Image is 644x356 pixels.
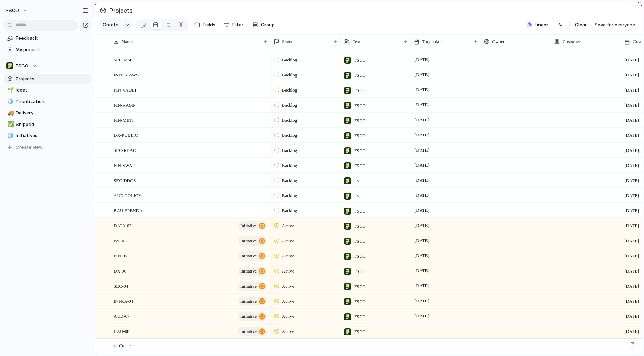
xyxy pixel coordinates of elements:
[4,108,91,118] div: 🚚Delivery
[4,96,91,107] a: 🧊Prioritization
[7,86,12,94] div: 🌱
[114,146,136,154] span: SEC-RBAC
[282,117,297,124] span: Backlog
[16,121,89,128] span: Shipped
[354,208,366,215] span: FSCO
[624,298,639,305] span: [DATE]
[282,207,297,214] span: Backlog
[282,56,297,63] span: Backlog
[624,162,639,169] span: [DATE]
[524,20,551,30] button: Linear
[413,236,431,245] span: [DATE]
[4,74,91,84] a: Projects
[282,313,294,320] span: Active
[624,328,639,335] span: [DATE]
[354,283,366,290] span: FSCO
[114,206,142,214] span: BAU-SPENDA
[108,4,134,17] span: Projects
[354,223,366,230] span: FSCO
[282,237,294,244] span: Active
[624,132,639,139] span: [DATE]
[240,221,257,231] span: initiative
[354,117,366,124] span: FSCO
[413,297,431,305] span: [DATE]
[249,19,278,31] button: Group
[3,5,31,16] button: FSCO
[282,328,294,335] span: Active
[354,72,366,79] span: FSCO
[238,236,267,246] button: initiative
[563,38,581,45] span: Customer
[413,131,431,139] span: [DATE]
[119,342,131,349] span: Create
[4,119,91,130] div: ✅Shipped
[282,253,294,260] span: Active
[114,312,130,320] span: AUD-07
[240,311,257,321] span: initiative
[238,251,267,261] button: initiative
[282,38,293,45] span: Status
[114,161,135,169] span: FIN-SWAP
[6,98,13,105] button: 🧊
[413,206,431,215] span: [DATE]
[4,142,91,153] button: Create view
[16,35,89,42] span: Feedback
[4,85,91,95] a: 🌱Ideas
[114,251,127,260] span: FIN-05
[6,132,13,139] button: 🧊
[16,75,89,82] span: Projects
[282,132,297,139] span: Backlog
[240,266,257,276] span: initiative
[16,109,89,116] span: Delivery
[354,177,366,184] span: FSCO
[413,312,431,320] span: [DATE]
[535,21,548,28] span: Linear
[114,191,141,199] span: AUD-POLICY
[114,70,139,79] span: INFRA-AWS
[16,98,89,105] span: Prioritization
[114,116,134,124] span: FIN-MINT
[238,297,267,306] button: initiative
[282,192,297,199] span: Backlog
[413,267,431,275] span: [DATE]
[238,327,267,336] button: initiative
[114,55,133,63] span: SEC-MSG
[624,237,639,244] span: [DATE]
[413,116,431,124] span: [DATE]
[282,283,294,290] span: Active
[114,131,138,139] span: DX-PUBLIC
[354,132,366,139] span: FSCO
[114,101,135,109] span: FIN-RAMP
[354,328,366,335] span: FSCO
[624,87,639,94] span: [DATE]
[7,98,12,106] div: 🧊
[122,38,133,45] span: Name
[6,87,13,94] button: 🌱
[282,268,294,275] span: Active
[282,298,294,305] span: Active
[592,19,638,31] button: Save for everyone
[624,117,639,124] span: [DATE]
[114,282,128,290] span: SEC-04
[282,87,297,94] span: Backlog
[114,236,127,244] span: WF-03
[354,147,366,154] span: FSCO
[354,238,366,245] span: FSCO
[413,101,431,109] span: [DATE]
[354,253,366,260] span: FSCO
[572,19,590,31] button: Clear
[114,297,133,305] span: INFRA-01
[16,46,89,53] span: My projects
[240,251,257,261] span: initiative
[624,253,639,260] span: [DATE]
[624,72,639,79] span: [DATE]
[238,221,267,230] button: initiative
[595,21,635,28] span: Save for everyone
[282,72,297,79] span: Backlog
[624,56,639,63] span: [DATE]
[354,57,366,64] span: FSCO
[238,282,267,291] button: initiative
[575,21,587,28] span: Clear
